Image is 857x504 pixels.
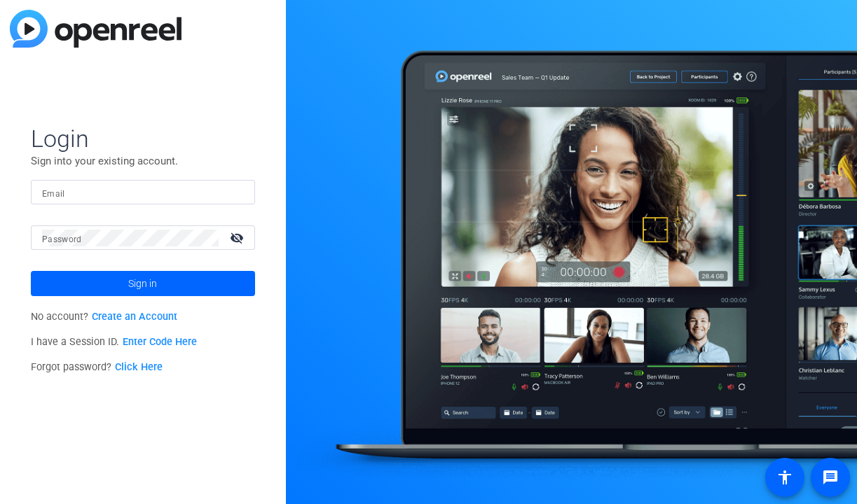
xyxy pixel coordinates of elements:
span: No account? [31,311,177,323]
button: Sign in [31,271,255,296]
a: Enter Code Here [123,336,197,348]
p: Sign into your existing account. [31,153,255,169]
mat-label: Password [42,234,82,244]
span: Forgot password? [31,361,163,373]
mat-label: Email [42,189,65,199]
span: I have a Session ID. [31,336,197,348]
mat-icon: accessibility [776,469,793,486]
span: Login [31,124,255,153]
img: blue-gradient.svg [10,10,181,48]
mat-icon: message [822,469,839,486]
a: Click Here [115,361,163,373]
mat-icon: visibility_off [221,227,255,248]
span: Sign in [128,266,157,301]
input: Enter Email Address [42,184,244,201]
a: Create an Account [92,311,177,323]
